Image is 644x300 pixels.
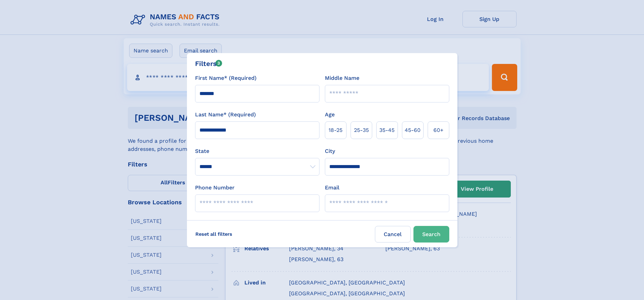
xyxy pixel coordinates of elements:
label: Age [325,111,335,119]
label: Middle Name [325,74,359,82]
label: Last Name* (Required) [195,111,256,119]
span: 35‑45 [379,126,395,134]
label: Cancel [375,226,411,243]
span: 45‑60 [405,126,421,134]
label: Phone Number [195,184,235,192]
span: 18‑25 [329,126,342,134]
label: State [195,147,319,155]
label: Reset all filters [191,226,237,242]
span: 60+ [433,126,444,134]
label: Email [325,184,339,192]
label: City [325,147,335,155]
button: Search [413,226,449,243]
label: First Name* (Required) [195,74,257,82]
div: Filters [195,59,222,69]
span: 25‑35 [354,126,369,134]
